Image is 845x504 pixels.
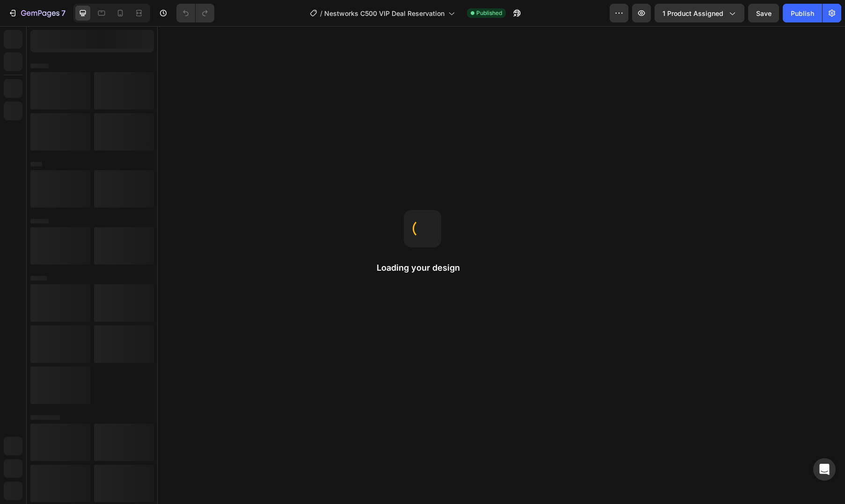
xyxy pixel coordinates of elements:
[783,4,822,22] button: Publish
[176,4,214,22] div: Undo/Redo
[756,9,772,17] span: Save
[377,262,468,274] h2: Loading your design
[655,4,744,22] button: 1 product assigned
[320,8,322,18] span: /
[4,4,70,22] button: 7
[61,7,66,19] p: 7
[748,4,779,22] button: Save
[663,8,723,18] span: 1 product assigned
[476,9,502,17] span: Published
[813,458,836,481] div: Open Intercom Messenger
[324,8,444,18] span: Nestworks C500 VIP Deal Reservation
[791,8,814,18] div: Publish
